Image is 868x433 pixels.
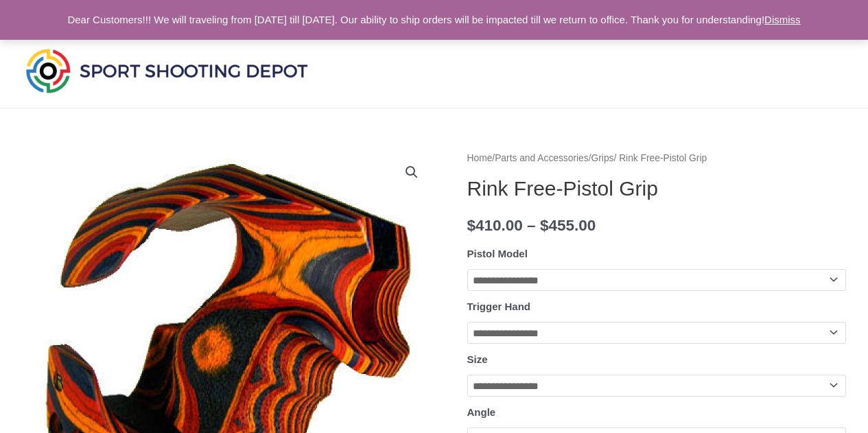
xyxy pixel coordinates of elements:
[467,301,531,312] label: Trigger Hand
[467,248,528,259] label: Pistol Model
[527,217,536,234] span: –
[399,160,424,185] a: View full-screen image gallery
[467,217,523,234] bdi: 410.00
[467,406,496,418] label: Angle
[467,217,476,234] span: $
[540,217,596,234] bdi: 455.00
[23,45,311,96] img: Sport Shooting Depot
[467,153,493,163] a: Home
[764,14,801,25] a: Dismiss
[540,217,549,234] span: $
[467,353,488,365] label: Size
[467,176,846,201] h1: Rink Free-Pistol Grip
[591,153,614,163] a: Grips
[467,150,846,167] nav: Breadcrumb
[495,153,589,163] a: Parts and Accessories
